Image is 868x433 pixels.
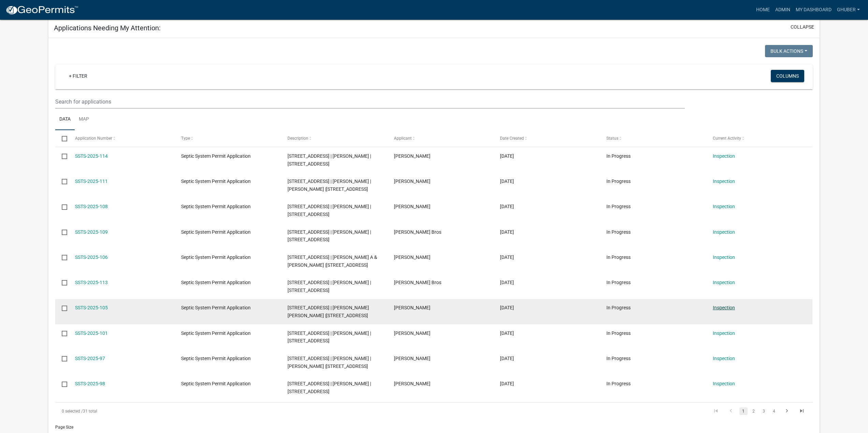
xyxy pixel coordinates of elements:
span: 08/01/2025 [500,356,514,361]
a: SSTS-2025-101 [75,330,108,336]
a: Inspection [713,381,735,386]
span: Current Activity [713,136,741,141]
span: Bonita Woitas [394,254,430,260]
a: go to next page [780,407,793,415]
a: Inspection [713,229,735,235]
span: Application Number [75,136,112,141]
a: Inspection [713,254,735,260]
a: Inspection [713,356,735,361]
a: Data [55,109,75,130]
span: In Progress [606,305,631,310]
span: In Progress [606,381,631,386]
a: 2 [750,407,758,415]
span: Diane Miller [394,204,430,209]
a: Admin [773,3,793,16]
span: Septic System Permit Application [181,229,251,235]
span: Septic System Permit Application [181,356,251,361]
span: 07/25/2025 [500,381,514,386]
li: page 1 [738,405,749,417]
span: Kyle Jamison Ladlie [394,305,430,310]
span: In Progress [606,204,631,209]
span: 09/05/2025 [500,254,514,260]
a: Map [75,109,93,130]
a: SSTS-2025-109 [75,229,108,235]
a: SSTS-2025-111 [75,179,108,184]
a: SSTS-2025-98 [75,381,105,386]
span: 6775 OLD HWY 14 | KENNETH BENTSON |6775 OLD HWY 14 [288,381,371,394]
span: 30305 128TH ST | DONALD A & BONITA J WOITAS |30305 128TH ST [288,254,377,268]
span: 0 selected / [62,409,83,414]
span: 12828 210TH AVE | DIANE J MILLER |12828 210TH AVE [288,204,371,217]
datatable-header-cell: Type [175,130,281,146]
a: SSTS-2025-105 [75,305,108,310]
span: In Progress [606,254,631,260]
span: Applicant [394,136,412,141]
span: 21720 STATE HWY 13 | MCKENZIE LEE GILBY |21720 STATE HWY 13 [288,305,369,318]
span: Status [606,136,618,141]
span: Septic System Permit Application [181,153,251,159]
a: SSTS-2025-108 [75,204,108,209]
a: GHuber [834,3,863,16]
span: 09/10/2025 [500,204,514,209]
span: In Progress [606,153,631,159]
a: Inspection [713,330,735,336]
span: Septic System Permit Application [181,179,251,184]
span: Description [288,136,308,141]
a: SSTS-2025-97 [75,356,105,361]
a: go to previous page [724,407,737,415]
span: 37516 CLEAR LAKE DR | ERIN EDWARDS |37516 CLEAR LAKE DR [288,280,371,293]
span: 09/10/2025 [500,229,514,235]
button: collapse [791,24,814,31]
span: Phillip Schleicher [394,179,430,184]
span: 33960 98TH ST | MICHAEL K ELLIS | BARBARA A PELSON-ELLIS |33960 98TH ST [288,179,371,192]
a: SSTS-2025-106 [75,254,108,260]
span: 17236 237TH AVE | RANDY E ANDERSON | LORI K ANDERSON |17236 237TH AVE [288,356,371,369]
span: 14430 RICE LAKE DR | Steven Nusbaum |14430 RICE LAKE DR [288,229,371,243]
span: Septic System Permit Application [181,381,251,386]
span: In Progress [606,179,631,184]
datatable-header-cell: Select [55,130,68,146]
a: 3 [760,407,768,415]
span: 08/26/2025 [500,280,514,285]
span: Septic System Permit Application [181,280,251,285]
span: In Progress [606,356,631,361]
a: SSTS-2025-113 [75,280,108,285]
a: + Filter [63,70,93,82]
datatable-header-cell: Current Activity [706,130,813,146]
span: 09/22/2025 [500,153,514,159]
span: In Progress [606,229,631,235]
a: Inspection [713,204,735,209]
a: My Dashboard [793,3,834,16]
a: Home [753,3,773,16]
span: Phillip Schleicher [394,330,430,336]
span: 14711 - 383rd Ave | MARJORIE E BRECK |14711 - 383rd Ave [288,153,371,167]
span: 08/10/2025 [500,330,514,336]
li: page 3 [759,405,769,417]
span: In Progress [606,280,631,285]
span: Lori Anderson [394,356,430,361]
a: Inspection [713,280,735,285]
span: 11427 WILTON BRIDGE RD | JILLAYNE RAETZ |11427 WILTON BRIDGE RD [288,330,371,344]
datatable-header-cell: Description [281,130,387,146]
span: Septic System Permit Application [181,204,251,209]
span: 08/20/2025 [500,305,514,310]
a: go to first page [709,407,722,415]
a: 4 [770,407,778,415]
li: page 2 [749,405,759,417]
datatable-header-cell: Status [600,130,706,146]
datatable-header-cell: Application Number [69,130,175,146]
li: page 4 [769,405,779,417]
span: James Bros [394,229,441,235]
span: Ken Bentson [394,381,430,386]
span: In Progress [606,330,631,336]
a: go to last page [795,407,808,415]
span: Date Created [500,136,524,141]
span: Phillip Schleicher [394,153,430,159]
span: Septic System Permit Application [181,254,251,260]
span: Septic System Permit Application [181,305,251,310]
h5: Applications Needing My Attention: [54,24,161,32]
a: Inspection [713,153,735,159]
datatable-header-cell: Date Created [494,130,600,146]
input: Search for applications [55,95,685,109]
a: Inspection [713,179,735,184]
